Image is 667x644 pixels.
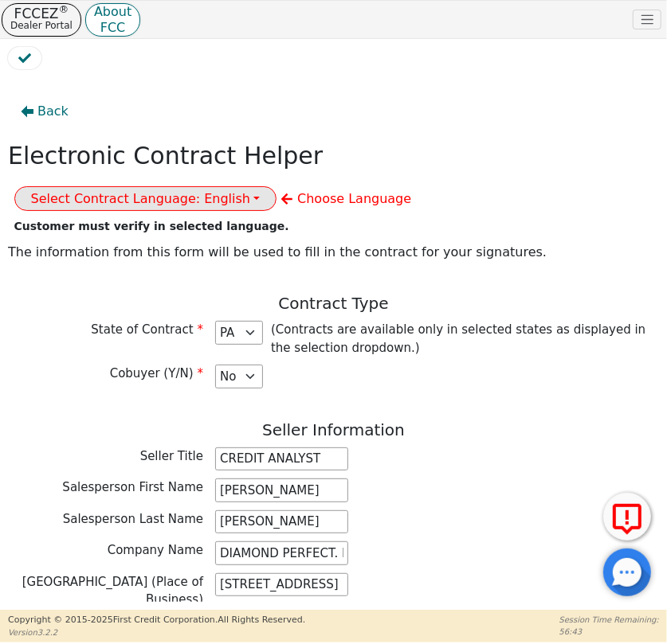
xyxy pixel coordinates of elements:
[10,8,73,19] p: FCCEZ
[62,480,203,494] span: Salesperson First Name
[215,447,348,471] input: Salesperson
[8,93,81,130] button: Back
[8,626,305,638] p: Version 3.2.2
[110,366,203,381] span: Cobuyer (Y/N)
[140,449,203,463] span: Seller Title
[22,575,203,607] span: [GEOGRAPHIC_DATA] (Place of Business)
[559,626,659,638] p: 56:43
[603,493,651,541] button: Report Error to FCC
[218,615,305,625] span: All Rights Reserved.
[94,8,131,16] p: About
[8,614,305,627] p: Copyright © 2015- 2025 First Credit Corporation.
[8,142,323,170] h2: Electronic Contract Helper
[633,10,661,30] button: Toggle navigation
[85,3,140,37] button: AboutFCC
[8,47,41,69] button: Review Contract
[94,24,131,32] p: FCC
[10,19,73,32] p: Dealer Portal
[559,614,659,626] p: Session Time Remaining:
[2,3,81,37] button: FCCEZ®Dealer Portal
[8,294,659,313] h3: Contract Type
[59,3,69,15] sup: ®
[8,243,659,262] p: The information from this form will be used to fill in the contract for your signatures.
[8,420,659,439] h3: Seller Information
[91,322,203,337] span: State of Contract
[14,218,277,235] div: Customer must verify in selected language.
[37,102,69,121] span: Back
[108,543,203,557] span: Company Name
[14,186,277,211] button: Select Contract Language: English
[297,191,411,206] span: Choose Language
[271,321,651,357] p: (Contracts are available only in selected states as displayed in the selection dropdown.)
[63,512,203,526] span: Salesperson Last Name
